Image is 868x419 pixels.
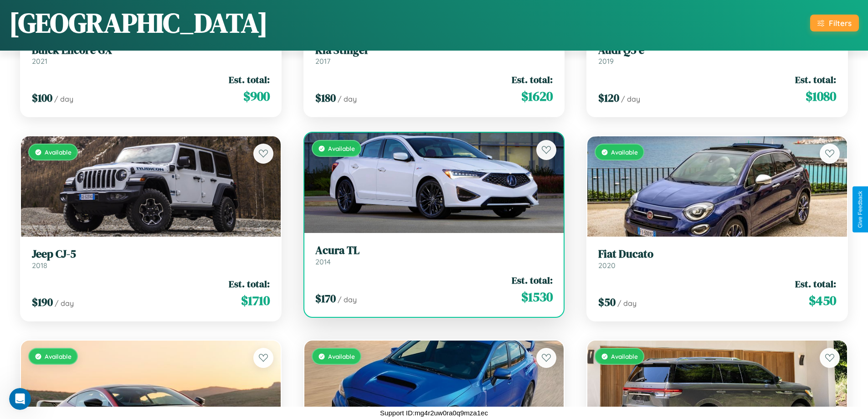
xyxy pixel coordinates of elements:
span: $ 190 [32,295,53,310]
span: $ 1530 [521,288,553,306]
p: Support ID: mg4r2uw0ra0q9mza1ec [380,407,488,419]
span: $ 170 [315,291,336,306]
span: 2018 [32,261,47,270]
a: Audi Q5 e2019 [598,44,836,66]
h3: Fiat Ducato [598,248,836,261]
span: 2017 [315,57,330,66]
span: Est. total: [795,277,836,290]
a: Fiat Ducato2020 [598,248,836,270]
span: Available [328,145,355,152]
span: $ 100 [32,90,52,105]
span: / day [617,299,637,308]
span: $ 450 [809,291,836,310]
span: 2019 [598,57,614,66]
a: Acura TL2014 [315,244,553,266]
span: 2020 [598,261,616,270]
span: Available [328,352,355,360]
span: 2021 [32,57,47,66]
span: Est. total: [512,73,553,86]
span: / day [54,94,73,103]
span: Available [45,352,72,360]
button: Filters [810,15,859,31]
span: $ 180 [315,90,336,105]
span: Est. total: [229,277,270,290]
a: Buick Encore GX2021 [32,44,270,66]
span: $ 120 [598,90,619,105]
span: Available [611,148,638,156]
a: Jeep CJ-52018 [32,248,270,270]
span: Est. total: [795,73,836,86]
span: $ 1620 [521,87,553,105]
span: Est. total: [512,274,553,287]
span: $ 1080 [806,87,836,105]
h1: [GEOGRAPHIC_DATA] [9,4,268,41]
span: $ 900 [243,87,270,105]
span: / day [338,94,357,103]
a: Kia Stinger2017 [315,44,553,66]
div: Give Feedback [857,191,863,228]
span: / day [55,299,74,308]
iframe: Intercom live chat [9,388,31,410]
h3: Acura TL [315,244,553,257]
h3: Jeep CJ-5 [32,248,270,261]
span: Available [45,148,72,156]
span: / day [338,295,357,304]
div: Filters [829,18,852,28]
span: $ 50 [598,295,616,310]
span: Available [611,352,638,360]
span: 2014 [315,257,331,266]
span: Est. total: [229,73,270,86]
span: $ 1710 [241,291,270,310]
span: / day [621,94,640,103]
